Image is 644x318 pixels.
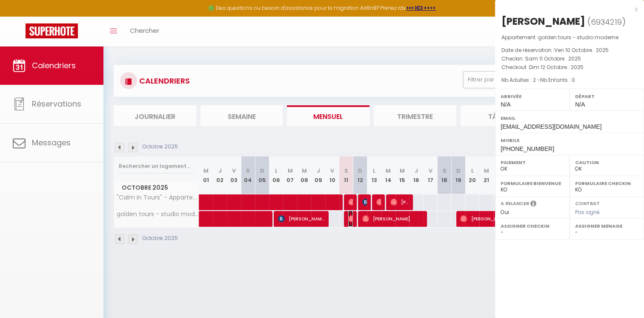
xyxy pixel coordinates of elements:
span: 6934219 [591,17,622,27]
label: Email [501,114,638,122]
span: golden tours - studio moderne [538,34,618,41]
p: Date de réservation : [501,46,638,55]
div: [PERSON_NAME] [501,14,585,28]
span: N/A [501,101,510,108]
span: Pas signé [575,208,600,216]
p: Checkout : [501,63,638,72]
span: N/A [575,101,585,108]
label: Caution [575,158,638,167]
span: [PHONE_NUMBER] [501,145,554,152]
label: Formulaire Checkin [575,179,638,188]
label: Arrivée [501,92,564,101]
i: Sélectionner OUI si vous souhaiter envoyer les séquences de messages post-checkout [530,200,536,209]
span: Nb Adultes : 2 - [501,76,575,84]
label: Contrat [575,200,600,205]
label: Paiement [501,158,564,167]
span: Ven 10 Octobre . 2025 [554,46,609,54]
label: Assigner Checkin [501,222,564,230]
label: A relancer [501,200,529,207]
span: Dim 12 Octobre . 2025 [529,64,584,71]
p: Checkin : [501,55,638,63]
span: Sam 11 Octobre . 2025 [525,55,581,62]
div: x [495,4,638,14]
label: Départ [575,92,638,101]
span: ( ) [587,16,626,28]
label: Mobile [501,136,638,145]
p: Appartement : [501,33,638,42]
span: Nb Enfants : 0 [540,76,575,84]
label: Assigner Menage [575,222,638,230]
span: [EMAIL_ADDRESS][DOMAIN_NAME] [501,123,601,130]
label: Formulaire Bienvenue [501,179,564,188]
